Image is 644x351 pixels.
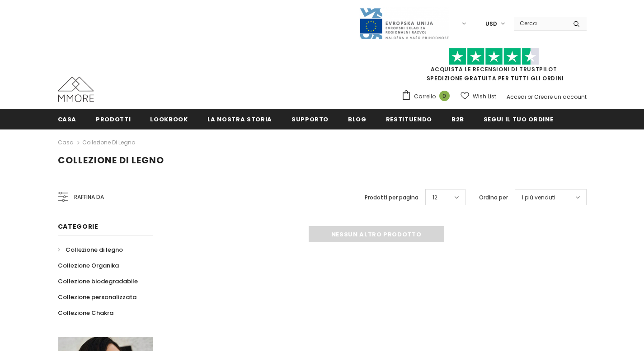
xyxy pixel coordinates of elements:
[359,7,449,40] img: Javni Razpis
[348,115,367,124] span: Blog
[386,115,432,124] span: Restituendo
[449,48,539,65] img: Fidati di Pilot Stars
[484,109,553,129] a: Segui il tuo ordine
[150,115,188,124] span: Lookbook
[58,261,119,270] span: Collezione Organika
[58,305,113,321] a: Collezione Chakra
[359,19,449,27] a: Javni Razpis
[58,154,164,166] span: Collezione di legno
[58,242,123,258] a: Collezione di legno
[514,17,566,30] input: Search Site
[150,109,188,129] a: Lookbook
[534,93,587,101] a: Creare un account
[58,137,74,148] a: Casa
[484,115,553,124] span: Segui il tuo ordine
[207,115,272,124] span: La nostra storia
[507,93,526,101] a: Accedi
[58,77,94,102] img: Casi MMORE
[401,52,587,82] span: SPEDIZIONE GRATUITA PER TUTTI GLI ORDINI
[451,115,464,124] span: B2B
[432,193,437,202] span: 12
[66,245,123,254] span: Collezione di legno
[58,309,113,317] span: Collezione Chakra
[58,273,138,289] a: Collezione biodegradabile
[401,90,454,103] a: Carrello 0
[58,277,138,286] span: Collezione biodegradabile
[82,139,135,146] a: Collezione di legno
[527,93,533,101] span: or
[431,65,557,73] a: Acquista le recensioni di TrustPilot
[58,293,136,301] span: Collezione personalizzata
[58,289,136,305] a: Collezione personalizzata
[439,91,450,101] span: 0
[96,115,131,124] span: Prodotti
[473,92,496,101] span: Wish List
[291,115,329,124] span: supporto
[348,109,367,129] a: Blog
[414,92,436,101] span: Carrello
[58,222,99,231] span: Categorie
[386,109,432,129] a: Restituendo
[58,115,77,124] span: Casa
[485,19,497,28] span: USD
[461,88,496,104] a: Wish List
[451,109,464,129] a: B2B
[74,192,104,202] span: Raffina da
[96,109,131,129] a: Prodotti
[58,258,119,273] a: Collezione Organika
[479,193,508,202] label: Ordina per
[58,109,77,129] a: Casa
[522,193,555,202] span: I più venduti
[291,109,329,129] a: supporto
[365,193,418,202] label: Prodotti per pagina
[207,109,272,129] a: La nostra storia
